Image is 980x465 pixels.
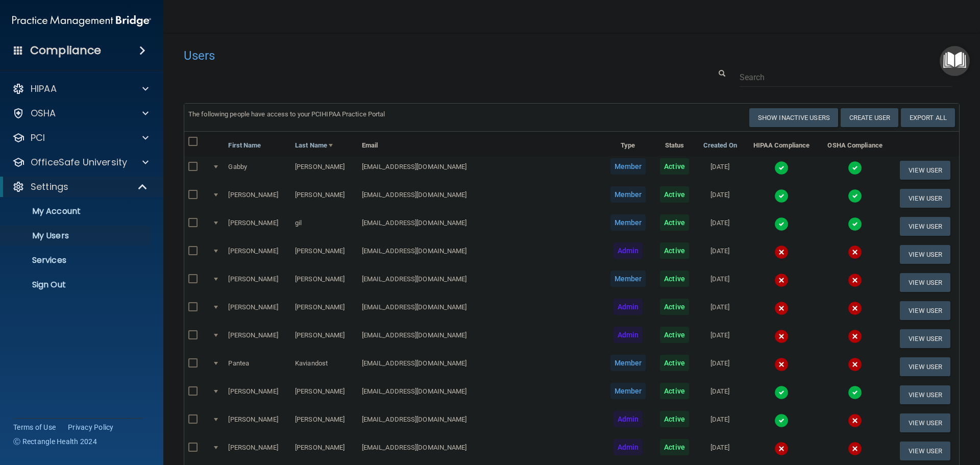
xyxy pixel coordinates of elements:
span: Member [610,186,646,203]
button: Create User [841,108,898,127]
span: Member [610,214,646,231]
input: Search [740,68,952,87]
th: Type [603,132,653,156]
img: cross.ca9f0e7f.svg [848,357,862,372]
span: Active [660,383,689,399]
td: [PERSON_NAME] [291,409,358,437]
td: [PERSON_NAME] [291,184,358,212]
td: [DATE] [696,381,744,409]
span: Active [660,327,689,343]
span: Admin [614,242,643,259]
img: tick.e7d51cea.svg [848,189,862,203]
td: [DATE] [696,353,744,381]
a: First Name [228,139,261,152]
img: tick.e7d51cea.svg [774,189,789,203]
span: Admin [614,411,643,427]
a: OSHA [12,107,149,119]
td: [PERSON_NAME] [224,409,291,437]
span: Active [660,186,689,203]
img: tick.e7d51cea.svg [774,161,789,175]
p: OfficeSafe University [31,156,127,168]
td: [PERSON_NAME] [291,381,358,409]
button: View User [900,189,950,208]
td: [DATE] [696,156,744,184]
p: PCI [31,132,45,144]
td: [EMAIL_ADDRESS][DOMAIN_NAME] [358,268,603,297]
td: [PERSON_NAME] [224,325,291,353]
img: cross.ca9f0e7f.svg [774,442,789,456]
img: cross.ca9f0e7f.svg [848,301,862,315]
td: [EMAIL_ADDRESS][DOMAIN_NAME] [358,325,603,353]
td: [EMAIL_ADDRESS][DOMAIN_NAME] [358,409,603,437]
button: Open Resource Center [940,46,970,76]
span: Member [610,158,646,175]
td: [EMAIL_ADDRESS][DOMAIN_NAME] [358,297,603,325]
span: Active [660,411,689,427]
span: Active [660,355,689,371]
a: Terms of Use [13,422,56,432]
img: tick.e7d51cea.svg [848,161,862,175]
td: [PERSON_NAME] [291,156,358,184]
td: [PERSON_NAME] [291,297,358,325]
td: [DATE] [696,184,744,212]
td: [DATE] [696,268,744,297]
img: tick.e7d51cea.svg [774,217,789,231]
td: [DATE] [696,297,744,325]
a: HIPAA [12,83,149,95]
p: Settings [31,181,68,193]
td: [PERSON_NAME] [291,240,358,268]
td: [EMAIL_ADDRESS][DOMAIN_NAME] [358,353,603,381]
td: [PERSON_NAME] [291,268,358,297]
button: View User [900,442,950,460]
td: [PERSON_NAME] [291,325,358,353]
td: [EMAIL_ADDRESS][DOMAIN_NAME] [358,240,603,268]
td: Gabby [224,156,291,184]
a: Last Name [295,139,333,152]
a: Export All [901,108,955,127]
th: Email [358,132,603,156]
a: OfficeSafe University [12,156,149,168]
button: View User [900,245,950,264]
td: [PERSON_NAME] [224,212,291,240]
button: Show Inactive Users [749,108,838,127]
span: The following people have access to your PCIHIPAA Practice Portal [188,110,385,118]
td: [PERSON_NAME] [224,268,291,297]
td: gil [291,212,358,240]
td: [PERSON_NAME] [224,381,291,409]
p: Services [7,255,146,265]
td: [PERSON_NAME] [224,297,291,325]
span: Member [610,271,646,287]
td: [EMAIL_ADDRESS][DOMAIN_NAME] [358,212,603,240]
h4: Compliance [30,43,101,58]
p: Sign Out [7,280,146,290]
td: [PERSON_NAME] [291,437,358,465]
td: [DATE] [696,325,744,353]
a: Created On [703,139,737,152]
p: My Users [7,231,146,241]
td: [PERSON_NAME] [224,240,291,268]
td: [DATE] [696,240,744,268]
td: [PERSON_NAME] [224,184,291,212]
th: HIPAA Compliance [744,132,819,156]
td: [EMAIL_ADDRESS][DOMAIN_NAME] [358,437,603,465]
td: [EMAIL_ADDRESS][DOMAIN_NAME] [358,156,603,184]
button: View User [900,357,950,376]
td: [DATE] [696,437,744,465]
img: cross.ca9f0e7f.svg [848,413,862,428]
span: Admin [614,327,643,343]
img: cross.ca9f0e7f.svg [774,301,789,315]
a: PCI [12,132,149,144]
span: Active [660,271,689,287]
p: My Account [7,206,146,216]
th: OSHA Compliance [819,132,891,156]
button: View User [900,273,950,292]
button: View User [900,301,950,320]
span: Active [660,214,689,231]
span: Ⓒ Rectangle Health 2024 [13,436,97,447]
td: [EMAIL_ADDRESS][DOMAIN_NAME] [358,184,603,212]
img: cross.ca9f0e7f.svg [774,273,789,287]
img: cross.ca9f0e7f.svg [848,442,862,456]
span: Admin [614,299,643,315]
p: OSHA [31,107,56,119]
img: tick.e7d51cea.svg [848,217,862,231]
